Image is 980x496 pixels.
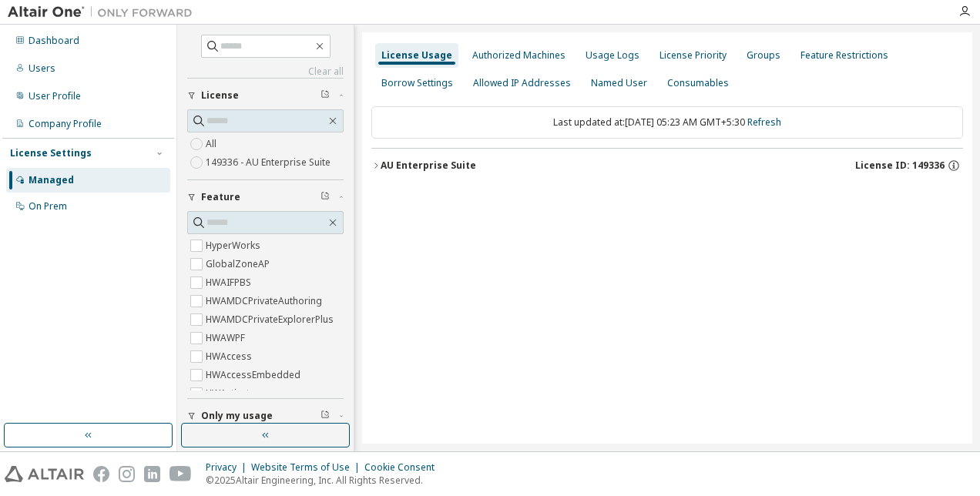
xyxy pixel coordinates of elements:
[473,77,571,89] div: Allowed IP Addresses
[29,118,102,130] div: Company Profile
[206,273,254,292] label: HWAIFPBS
[586,49,639,62] div: Usage Logs
[667,77,729,89] div: Consumables
[206,329,248,347] label: HWAWPF
[201,89,239,102] span: License
[206,461,251,474] div: Privacy
[855,159,945,172] span: License ID: 149336
[591,77,647,89] div: Named User
[144,466,160,482] img: linkedin.svg
[206,384,258,403] label: HWActivate
[206,236,263,255] label: HyperWorks
[659,49,727,62] div: License Priority
[321,191,330,203] span: Clear filter
[187,65,344,78] a: Clear all
[8,5,200,20] img: Altair One
[206,474,444,487] p: © 2025 Altair Engineering, Inc. All Rights Reserved.
[371,106,963,139] div: Last updated at: [DATE] 05:23 AM GMT+5:30
[472,49,566,62] div: Authorized Machines
[206,153,334,172] label: 149336 - AU Enterprise Suite
[206,135,220,153] label: All
[29,90,81,102] div: User Profile
[206,292,325,310] label: HWAMDCPrivateAuthoring
[29,174,74,186] div: Managed
[381,77,453,89] div: Borrow Settings
[381,49,452,62] div: License Usage
[201,410,273,422] span: Only my usage
[206,255,273,273] label: GlobalZoneAP
[187,180,344,214] button: Feature
[5,466,84,482] img: altair_logo.svg
[201,191,240,203] span: Feature
[251,461,364,474] div: Website Terms of Use
[187,79,344,112] button: License
[187,399,344,433] button: Only my usage
[800,49,888,62] div: Feature Restrictions
[381,159,476,172] div: AU Enterprise Suite
[321,89,330,102] span: Clear filter
[29,35,79,47] div: Dashboard
[169,466,192,482] img: youtube.svg
[10,147,92,159] div: License Settings
[747,49,780,62] div: Groups
[93,466,109,482] img: facebook.svg
[29,200,67,213] div: On Prem
[206,347,255,366] label: HWAccess
[364,461,444,474] div: Cookie Consent
[206,366,304,384] label: HWAccessEmbedded
[119,466,135,482] img: instagram.svg
[206,310,337,329] label: HWAMDCPrivateExplorerPlus
[321,410,330,422] span: Clear filter
[371,149,963,183] button: AU Enterprise SuiteLicense ID: 149336
[29,62,55,75] div: Users
[747,116,781,129] a: Refresh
